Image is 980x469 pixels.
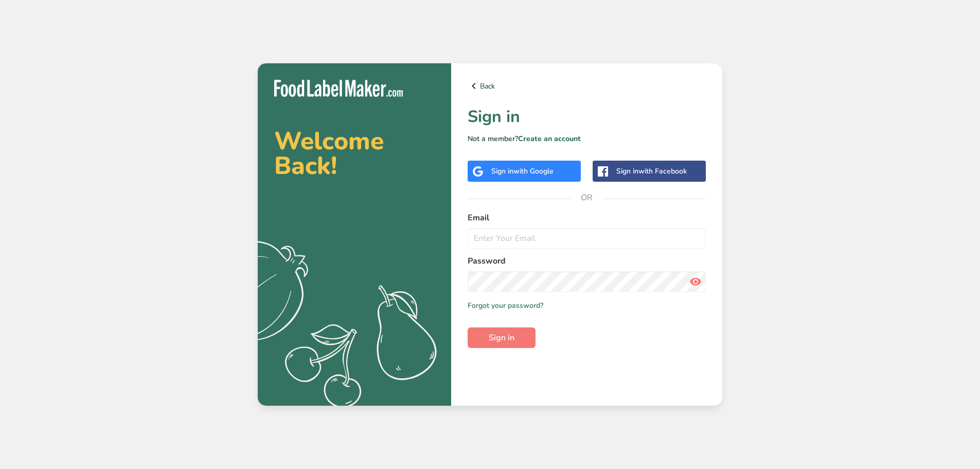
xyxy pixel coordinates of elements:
[468,212,706,224] label: Email
[274,129,435,178] h2: Welcome Back!
[468,255,706,267] label: Password
[513,166,554,176] span: with Google
[274,80,403,97] img: Food Label Maker
[468,80,706,92] a: Back
[572,182,602,213] span: OR
[468,300,543,311] a: Forgot your password?
[468,327,536,348] button: Sign in
[489,332,514,344] span: Sign in
[468,105,706,129] h1: Sign in
[616,166,687,177] div: Sign in
[468,133,706,144] p: Not a member?
[491,166,554,177] div: Sign in
[518,134,581,144] a: Create an account
[638,166,687,176] span: with Facebook
[468,228,706,249] input: Enter Your Email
